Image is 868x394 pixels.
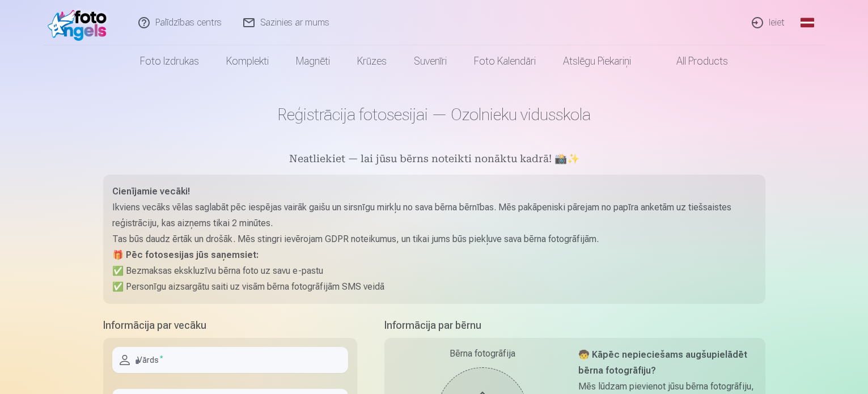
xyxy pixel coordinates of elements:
[393,347,571,361] div: Bērna fotogrāfija
[460,45,549,77] a: Foto kalendāri
[384,317,765,333] h5: Informācija par bērnu
[48,5,113,41] img: /fa1
[103,104,765,125] h1: Reģistrācija fotosesijai — Ozolnieku vidusskola
[282,45,344,77] a: Magnēti
[103,317,357,333] h5: Informācija par vecāku
[103,152,765,168] h5: Neatliekiet — lai jūsu bērns noteikti nonāktu kadrā! 📸✨
[112,279,756,295] p: ✅ Personīgu aizsargātu saiti uz visām bērna fotogrāfijām SMS veidā
[213,45,282,77] a: Komplekti
[400,45,460,77] a: Suvenīri
[549,45,645,77] a: Atslēgu piekariņi
[344,45,400,77] a: Krūzes
[112,231,756,247] p: Tas būs daudz ērtāk un drošāk. Mēs stingri ievērojam GDPR noteikumus, un tikai jums būs piekļuve ...
[645,45,742,77] a: All products
[112,200,756,231] p: Ikviens vecāks vēlas saglabāt pēc iespējas vairāk gaišu un sirsnīgu mirkļu no sava bērna bērnības...
[126,45,213,77] a: Foto izdrukas
[578,349,747,376] strong: 🧒 Kāpēc nepieciešams augšupielādēt bērna fotogrāfiju?
[112,186,190,197] strong: Cienījamie vecāki!
[112,249,259,260] strong: 🎁 Pēc fotosesijas jūs saņemsiet:
[112,263,756,279] p: ✅ Bezmaksas ekskluzīvu bērna foto uz savu e-pastu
